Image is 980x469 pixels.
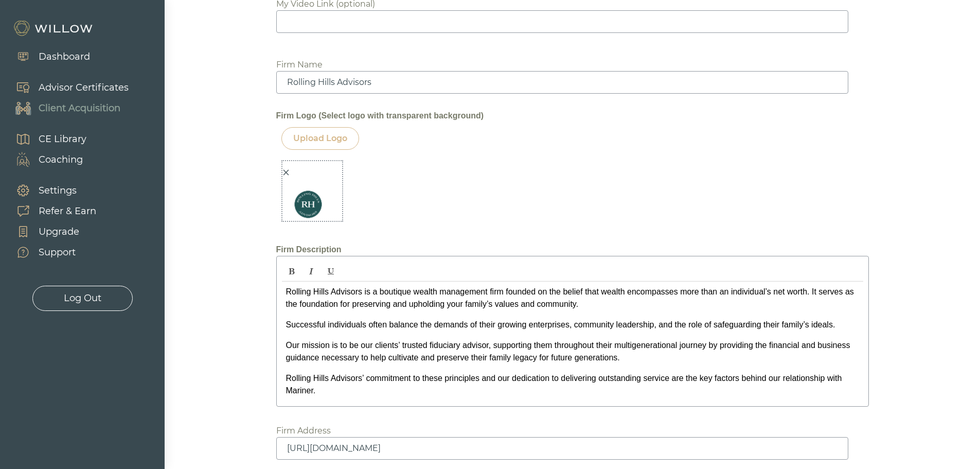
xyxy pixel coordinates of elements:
[39,132,86,146] div: CE Library
[286,286,859,319] p: Rolling Hills Advisors is a boutique wealth management firm founded on the belief that wealth enc...
[64,291,101,305] div: Log Out
[302,263,320,280] span: Italic
[39,184,77,198] div: Settings
[13,20,95,37] img: Willow
[276,59,323,71] div: Firm Name
[322,263,340,280] span: Underline
[282,169,290,176] span: close
[5,180,96,201] a: Settings
[282,179,334,230] img: PJQ7ZwAAAAZJREFUAwDYpwh8GN8G4gAAAABJRU5ErkJggg==
[39,50,90,64] div: Dashboard
[39,246,76,259] div: Support
[276,110,869,122] div: Firm Logo (Select logo with transparent background)
[5,98,129,118] a: Client Acquisition
[286,319,859,339] p: Successful individuals often balance the demands of their growing enterprises, community leadersh...
[5,77,129,98] a: Advisor Certificates
[293,132,347,145] div: Upload Logo
[282,263,301,280] span: Bold
[276,425,331,437] div: Firm Address
[5,46,90,67] a: Dashboard
[5,221,96,242] a: Upgrade
[286,339,859,372] p: Our mission is to be our clients’ trusted fiduciary advisor, supporting them throughout their mul...
[5,129,86,149] a: CE Library
[39,153,83,167] div: Coaching
[39,225,79,239] div: Upgrade
[276,244,869,256] div: Firm Description
[39,81,129,95] div: Advisor Certificates
[5,201,96,221] a: Refer & Earn
[5,149,86,170] a: Coaching
[39,204,96,218] div: Refer & Earn
[39,101,120,115] div: Client Acquisition
[286,372,859,397] p: Rolling Hills Advisors’ commitment to these principles and our dedication to delivering outstandi...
